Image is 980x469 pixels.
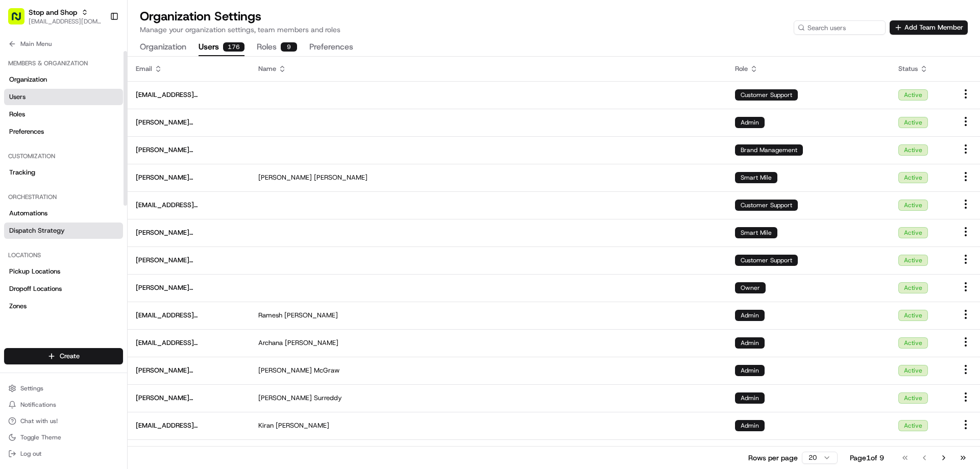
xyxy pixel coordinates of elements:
[850,453,884,463] div: Page 1 of 9
[735,172,777,183] div: Smart Mile
[35,97,167,108] div: Start new chat
[735,337,765,349] div: Admin
[136,311,242,320] span: [EMAIL_ADDRESS][PERSON_NAME][DOMAIN_NAME]
[281,42,297,52] div: 9
[735,282,766,293] div: Owner
[136,338,242,348] span: [EMAIL_ADDRESS][PERSON_NAME][DOMAIN_NAME]
[898,255,928,266] div: Active
[20,417,58,425] span: Chat with us!
[10,149,18,157] div: 📗
[199,39,244,56] button: Users
[735,144,803,156] div: Brand Management
[748,453,798,463] p: Rows per page
[10,10,31,31] img: Nash
[10,41,186,57] p: Welcome 👋
[29,7,77,17] button: Stop and Shop
[4,37,123,51] button: Main Menu
[10,97,29,116] img: 1736555255976-a54dd68f-1ca7-489b-9aae-adbdc363a1c4
[258,311,282,320] span: Ramesh
[314,366,339,375] span: McGraw
[735,200,798,211] div: Customer Support
[9,302,27,311] span: Zones
[309,39,353,56] button: Preferences
[20,40,52,48] span: Main Menu
[20,148,78,158] span: Knowledge Base
[735,255,798,266] div: Customer Support
[898,282,928,293] div: Active
[898,172,928,183] div: Active
[735,310,765,321] div: Admin
[27,66,168,77] input: Clear
[4,148,123,164] div: Customization
[735,227,777,238] div: Smart Mile
[4,447,123,461] button: Log out
[9,209,47,218] span: Automations
[9,127,44,136] span: Preferences
[9,168,35,177] span: Tracking
[136,64,242,73] div: Email
[6,144,82,162] a: 📗Knowledge Base
[4,398,123,412] button: Notifications
[898,310,928,321] div: Active
[258,393,312,403] span: [PERSON_NAME]
[20,433,61,441] span: Toggle Theme
[4,281,123,297] a: Dropoff Locations
[898,89,928,101] div: Active
[898,365,928,376] div: Active
[29,17,102,26] button: [EMAIL_ADDRESS][DOMAIN_NAME]
[20,384,43,392] span: Settings
[4,223,123,239] a: Dispatch Strategy
[136,366,242,375] span: [PERSON_NAME][EMAIL_ADDRESS][DOMAIN_NAME]
[4,430,123,445] button: Toggle Theme
[4,205,123,221] a: Automations
[284,311,338,320] span: [PERSON_NAME]
[140,8,340,24] h1: Organization Settings
[898,144,928,156] div: Active
[35,108,129,116] div: We're available if you need us!
[136,201,242,210] span: [EMAIL_ADDRESS][DOMAIN_NAME]
[9,92,26,102] span: Users
[4,71,123,88] a: Organization
[4,348,123,364] button: Create
[4,189,123,205] div: Orchestration
[4,414,123,428] button: Chat with us!
[136,228,242,237] span: [PERSON_NAME][EMAIL_ADDRESS][PERSON_NAME][DOMAIN_NAME]
[4,55,123,71] div: Members & Organization
[314,393,342,403] span: Surreddy
[4,247,123,263] div: Locations
[102,173,124,181] span: Pylon
[4,106,123,122] a: Roles
[9,75,47,84] span: Organization
[4,89,123,105] a: Users
[898,337,928,349] div: Active
[735,420,765,431] div: Admin
[140,39,186,56] button: Organization
[96,148,164,158] span: API Documentation
[60,352,80,361] span: Create
[9,226,65,235] span: Dispatch Strategy
[258,366,312,375] span: [PERSON_NAME]
[794,20,886,35] input: Search users
[898,392,928,404] div: Active
[136,90,242,100] span: [EMAIL_ADDRESS][PERSON_NAME][DOMAIN_NAME]
[890,20,968,35] button: Add Team Member
[276,421,329,430] span: [PERSON_NAME]
[314,173,367,182] span: [PERSON_NAME]
[174,101,186,113] button: Start new chat
[258,338,283,348] span: Archana
[735,365,765,376] div: Admin
[86,149,94,157] div: 💻
[257,39,297,56] button: Roles
[136,118,242,127] span: [PERSON_NAME][EMAIL_ADDRESS][DOMAIN_NAME]
[258,421,274,430] span: Kiran
[20,450,41,458] span: Log out
[735,89,798,101] div: Customer Support
[898,227,928,238] div: Active
[4,298,123,314] a: Zones
[735,117,765,128] div: Admin
[4,381,123,396] button: Settings
[136,256,242,265] span: [PERSON_NAME][EMAIL_ADDRESS][PERSON_NAME][DOMAIN_NAME]
[4,263,123,280] a: Pickup Locations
